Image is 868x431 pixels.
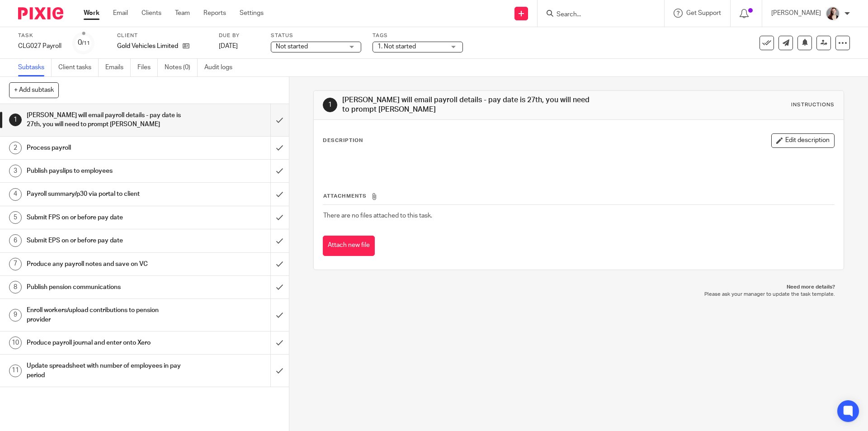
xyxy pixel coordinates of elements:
div: 8 [9,281,22,294]
p: [PERSON_NAME] [771,9,821,18]
button: Attach new file [323,236,375,256]
div: Instructions [791,101,835,109]
button: Edit description [771,133,835,148]
div: 1 [9,114,22,126]
span: Not started [276,43,308,50]
a: Team [175,9,190,18]
img: Pixie [18,7,63,19]
a: Clients [142,9,161,18]
label: Tags [373,32,463,39]
h1: Produce payroll journal and enter onto Xero [27,336,183,350]
span: 1. Not started [377,43,416,50]
a: Email [113,9,128,18]
div: 7 [9,258,22,270]
div: CLG027 Payroll [18,42,61,51]
button: + Add subtask [9,82,59,98]
img: High%20Res%20Andrew%20Price%20Accountants%20_Poppy%20Jakes%20Photography-3%20-%20Copy.jpg [826,6,840,21]
h1: Process payroll [27,141,183,155]
h1: Payroll summary/p30 via portal to client [27,187,183,201]
h1: Publish pension communications [27,280,183,294]
div: 11 [9,365,22,377]
label: Client [117,32,208,39]
div: 1 [323,98,337,112]
span: [DATE] [219,43,238,49]
span: Attachments [323,194,367,199]
h1: Produce any payroll notes and save on VC [27,257,183,271]
h1: Submit EPS on or before pay date [27,234,183,247]
a: Client tasks [58,59,99,76]
h1: Enroll workers/upload contributions to pension provider [27,303,183,327]
div: 0 [78,38,90,48]
h1: [PERSON_NAME] will email payroll details - pay date is 27th, you will need to prompt [PERSON_NAME] [27,109,183,132]
div: 10 [9,336,22,349]
small: /11 [82,41,90,46]
h1: Publish payslips to employees [27,164,183,178]
label: Task [18,32,61,39]
p: Description [323,137,363,144]
div: 4 [9,188,22,201]
div: 5 [9,211,22,224]
p: Need more details? [322,284,835,291]
a: Audit logs [204,59,239,76]
input: Search [556,11,637,19]
div: 3 [9,165,22,177]
h1: Submit FPS on or before pay date [27,211,183,224]
div: 9 [9,309,22,322]
h1: [PERSON_NAME] will email payroll details - pay date is 27th, you will need to prompt [PERSON_NAME] [342,95,598,115]
h1: Update spreadsheet with number of employees in pay period [27,359,183,382]
a: Emails [105,59,131,76]
label: Status [271,32,361,39]
label: Due by [219,32,259,39]
a: Notes (0) [165,59,198,76]
div: 6 [9,234,22,247]
a: Subtasks [18,59,52,76]
a: Work [84,9,99,18]
a: Files [137,59,158,76]
span: There are no files attached to this task. [323,213,432,219]
div: 2 [9,142,22,154]
p: Please ask your manager to update the task template. [322,291,835,298]
span: Get Support [686,10,721,16]
a: Reports [203,9,226,18]
p: Gold Vehicles Limited [117,42,178,51]
a: Settings [240,9,264,18]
